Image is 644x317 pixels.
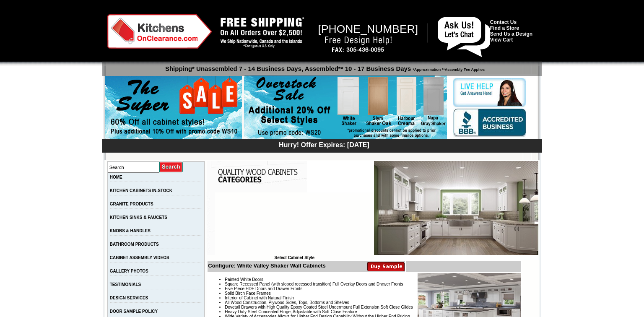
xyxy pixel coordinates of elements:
span: Dovetail Drawers with High Quality Epoxy Coated Steel Undermount Full Extension Soft Close Glides [225,305,413,309]
b: Configure: White Valley Shaker Wall Cabinets [208,262,326,269]
a: KNOBS & HANDLES [110,229,151,233]
span: Five Piece HDF Doors and Drawer Fronts [225,286,302,291]
a: GRANITE PRODUCTS [110,202,153,206]
span: Square Recessed Panel (with sloped recessed transition) Full Overlay Doors and Drawer Fronts [225,282,403,286]
a: KITCHEN CABINETS IN-STOCK [110,188,172,193]
img: Kitchens on Clearance Logo [107,14,212,49]
span: Painted White Doors [225,277,263,282]
span: Interior of Cabinet with Natural Finish [225,296,294,300]
b: Select Cabinet Style [274,255,314,260]
input: Submit [159,161,183,173]
a: Contact Us [490,19,517,25]
a: Find a Store [490,25,519,31]
img: White Valley Shaker [374,161,538,255]
iframe: Browser incompatible [215,192,374,255]
a: TESTIMONIALS [110,282,141,287]
a: HOME [110,175,122,179]
a: Send Us a Design [490,31,532,37]
a: DOOR SAMPLE POLICY [110,309,158,314]
a: View Cart [490,37,513,43]
a: GALLERY PHOTOS [110,269,148,273]
span: [PHONE_NUMBER] [318,23,418,35]
div: Hurry! Offer Expires: [DATE] [106,140,542,149]
span: *Approximation **Assembly Fee Applies [411,65,485,72]
span: Solid Birch Face Frames [225,291,270,296]
span: All Wood Construction, Plywood Sides, Tops, Bottoms and Shelves [225,300,349,305]
a: CABINET ASSEMBLY VIDEOS [110,255,169,260]
p: Shipping* Unassembled 7 - 14 Business Days, Assembled** 10 - 17 Business Days [106,61,542,72]
a: DESIGN SERVICES [110,296,148,300]
a: BATHROOM PRODUCTS [110,242,159,247]
span: Heavy Duty Steel Concealed Hinge, Adjustable with Soft Close Feature [225,309,357,314]
a: KITCHEN SINKS & FAUCETS [110,215,167,220]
